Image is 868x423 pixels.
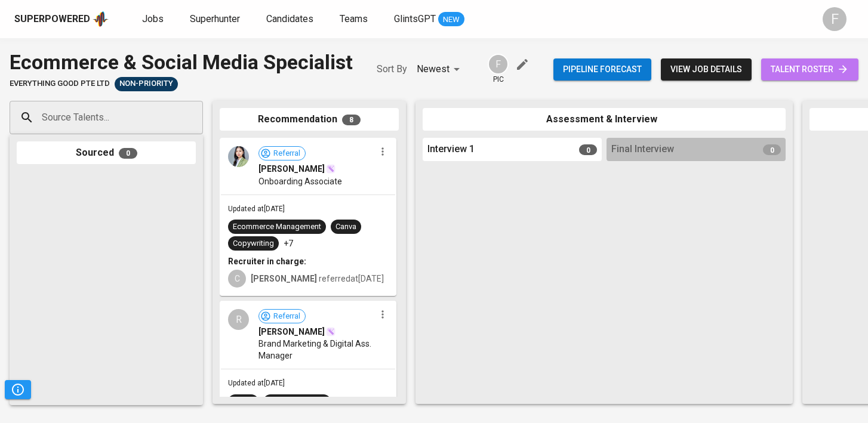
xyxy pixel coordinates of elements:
button: Open [196,116,199,119]
span: Superhunter [190,13,240,24]
span: Final Interview [611,143,674,156]
a: Jobs [142,12,166,27]
div: Superpowered [14,13,90,26]
span: [PERSON_NAME] [258,326,325,338]
div: Sourced [17,141,196,165]
img: magic_wand.svg [326,327,335,336]
a: Candidates [266,12,316,27]
span: Interview 1 [427,143,475,156]
span: NEW [438,14,464,26]
div: F [488,54,509,75]
a: Teams [340,12,370,27]
span: Brand Marketing & Digital Ass. Manager [258,338,375,362]
span: referred at [DATE] [251,274,384,283]
span: 0 [579,144,597,155]
a: Superpoweredapp logo [14,10,109,28]
a: Superhunter [190,12,242,27]
span: Updated at [DATE] [228,205,285,213]
div: Adobe Illustrator [268,396,326,407]
span: Referral [269,148,305,159]
div: Ecommerce & Social Media Specialist [10,48,353,77]
p: Newest [417,62,450,76]
img: 8b64dcc6382ad287e4fedbe0f97b3714.jpeg [228,146,249,167]
button: Pipeline forecast [553,58,651,81]
b: [PERSON_NAME] [251,274,317,283]
b: Recruiter in charge: [228,257,306,266]
div: R [228,309,249,330]
span: Onboarding Associate [258,175,342,187]
div: Copywriting [233,238,274,249]
a: talent roster [761,58,858,81]
span: Non-Priority [115,78,178,89]
img: magic_wand.svg [326,164,335,174]
span: GlintsGPT [394,13,436,24]
div: Recommendation [220,108,399,131]
div: Canva [335,221,356,233]
span: Everything good Pte Ltd [10,78,110,89]
div: Ecommerce Management [233,221,321,233]
div: F [823,7,847,31]
a: GlintsGPT NEW [394,12,464,27]
span: Updated at [DATE] [228,379,285,387]
span: Jobs [142,13,164,24]
span: 0 [763,144,781,155]
span: Referral [269,311,305,322]
div: Sufficient Talents in Pipeline [115,77,178,91]
span: view job details [670,62,742,77]
span: 8 [342,115,361,125]
span: 0 [119,148,137,159]
div: Referral[PERSON_NAME]Onboarding AssociateUpdated at[DATE]Ecommerce ManagementCanvaCopywriting+7Re... [220,138,396,296]
div: Canva [233,396,254,407]
div: pic [488,54,509,85]
button: Pipeline Triggers [5,380,31,399]
button: view job details [661,58,752,81]
span: [PERSON_NAME] [258,163,325,175]
div: Newest [417,58,464,81]
p: +7 [284,237,293,249]
div: Assessment & Interview [423,108,786,131]
span: Candidates [266,13,313,24]
span: Pipeline forecast [563,62,642,77]
div: C [228,270,246,288]
img: app logo [93,10,109,28]
p: Sort By [377,62,407,76]
span: Teams [340,13,368,24]
span: talent roster [771,62,849,77]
